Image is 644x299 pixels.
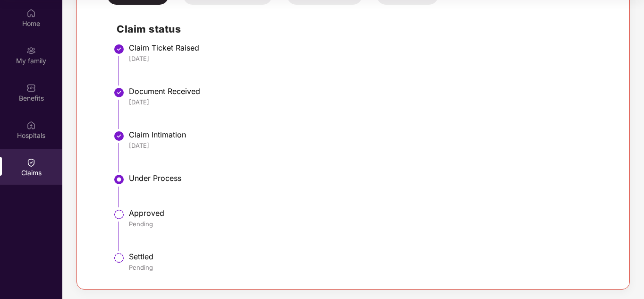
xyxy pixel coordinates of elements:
div: Claim Ticket Raised [129,43,609,52]
div: [DATE] [129,141,609,150]
div: Under Process [129,173,609,183]
img: svg+xml;base64,PHN2ZyBpZD0iU3RlcC1QZW5kaW5nLTMyeDMyIiB4bWxucz0iaHR0cDovL3d3dy53My5vcmcvMjAwMC9zdm... [113,209,125,220]
img: svg+xml;base64,PHN2ZyBpZD0iQ2xhaW0iIHhtbG5zPSJodHRwOi8vd3d3LnczLm9yZy8yMDAwL3N2ZyIgd2lkdGg9IjIwIi... [26,158,36,167]
div: Approved [129,208,609,218]
div: Claim Intimation [129,130,609,139]
div: Settled [129,252,609,261]
img: svg+xml;base64,PHN2ZyBpZD0iSG9tZSIgeG1sbnM9Imh0dHA6Ly93d3cudzMub3JnLzIwMDAvc3ZnIiB3aWR0aD0iMjAiIG... [26,9,36,18]
h2: Claim status [117,21,609,37]
div: [DATE] [129,98,609,106]
div: [DATE] [129,54,609,63]
img: svg+xml;base64,PHN2ZyBpZD0iU3RlcC1BY3RpdmUtMzJ4MzIiIHhtbG5zPSJodHRwOi8vd3d3LnczLm9yZy8yMDAwL3N2Zy... [113,174,125,185]
img: svg+xml;base64,PHN2ZyBpZD0iQmVuZWZpdHMiIHhtbG5zPSJodHRwOi8vd3d3LnczLm9yZy8yMDAwL3N2ZyIgd2lkdGg9Ij... [26,83,36,93]
div: Document Received [129,86,609,96]
div: Pending [129,220,609,228]
img: svg+xml;base64,PHN2ZyBpZD0iU3RlcC1QZW5kaW5nLTMyeDMyIiB4bWxucz0iaHR0cDovL3d3dy53My5vcmcvMjAwMC9zdm... [113,252,125,264]
div: Pending [129,263,609,272]
img: svg+xml;base64,PHN2ZyBpZD0iU3RlcC1Eb25lLTMyeDMyIiB4bWxucz0iaHR0cDovL3d3dy53My5vcmcvMjAwMC9zdmciIH... [113,43,125,55]
img: svg+xml;base64,PHN2ZyBpZD0iSG9zcGl0YWxzIiB4bWxucz0iaHR0cDovL3d3dy53My5vcmcvMjAwMC9zdmciIHdpZHRoPS... [26,120,36,130]
img: svg+xml;base64,PHN2ZyB3aWR0aD0iMjAiIGhlaWdodD0iMjAiIHZpZXdCb3g9IjAgMCAyMCAyMCIgZmlsbD0ibm9uZSIgeG... [26,46,36,55]
img: svg+xml;base64,PHN2ZyBpZD0iU3RlcC1Eb25lLTMyeDMyIiB4bWxucz0iaHR0cDovL3d3dy53My5vcmcvMjAwMC9zdmciIH... [113,130,125,142]
img: svg+xml;base64,PHN2ZyBpZD0iU3RlcC1Eb25lLTMyeDMyIiB4bWxucz0iaHR0cDovL3d3dy53My5vcmcvMjAwMC9zdmciIH... [113,87,125,98]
